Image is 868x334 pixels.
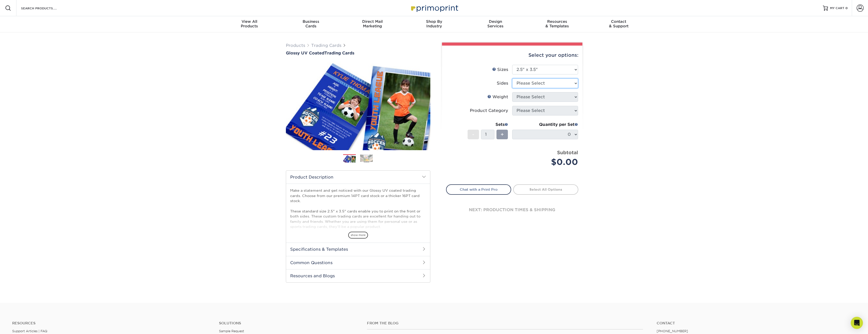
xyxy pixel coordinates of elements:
[501,131,504,138] span: +
[219,19,280,24] span: View All
[526,19,588,24] span: Resources
[286,269,430,282] h2: Resources and Blogs
[513,184,578,194] a: Select All Options
[468,122,508,128] div: Sets
[286,51,430,55] h1: Trading Cards
[286,171,430,184] h2: Product Description
[342,19,403,28] div: Marketing
[219,321,359,325] h4: Solutions
[367,321,643,325] h4: From the Blog
[465,19,526,24] span: Design
[219,329,244,333] a: Sample Request
[409,3,459,13] img: Primoprint
[12,329,47,333] a: Support Articles | FAQ
[851,317,863,329] div: Open Intercom Messenger
[446,46,578,65] div: Select your options:
[830,6,844,10] span: MY CART
[219,19,280,28] div: Products
[342,19,403,24] span: Direct Mail
[446,195,578,225] div: next: production times & shipping
[403,19,465,28] div: Industry
[286,51,324,55] span: Glossy UV Coated
[588,16,650,32] a: Contact& Support
[12,321,211,325] h4: Resources
[487,94,508,100] div: Weight
[286,43,305,48] a: Products
[286,243,430,256] h2: Specifications & Templates
[657,329,688,333] a: [PHONE_NUMBER]
[472,131,474,138] span: -
[280,19,342,24] span: Business
[492,67,508,73] div: Sizes
[403,19,465,24] span: Shop By
[512,122,578,128] div: Quantity per Set
[286,56,430,156] img: Glossy UV Coated 01
[348,232,368,239] span: show more
[588,19,650,24] span: Contact
[516,156,578,168] div: $0.00
[465,16,526,32] a: DesignServices
[280,16,342,32] a: BusinessCards
[403,16,465,32] a: Shop ByIndustry
[286,256,430,269] h2: Common Questions
[280,19,342,28] div: Cards
[286,51,430,55] a: Glossy UV CoatedTrading Cards
[21,5,70,11] input: SEARCH PRODUCTS.....
[470,108,508,114] div: Product Category
[588,19,650,28] div: & Support
[557,150,578,155] strong: Subtotal
[311,43,341,48] a: Trading Cards
[360,154,373,162] img: Trading Cards 02
[342,16,403,32] a: Direct MailMarketing
[290,188,426,250] p: Make a statement and get noticed with our Glossy UV coated trading cards. Choose from our premium...
[343,154,356,163] img: Trading Cards 01
[219,16,280,32] a: View AllProducts
[657,321,856,325] a: Contact
[526,16,588,32] a: Resources& Templates
[497,80,508,86] div: Sides
[526,19,588,28] div: & Templates
[446,184,511,194] a: Chat with a Print Pro
[465,19,526,28] div: Services
[845,6,848,10] span: 0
